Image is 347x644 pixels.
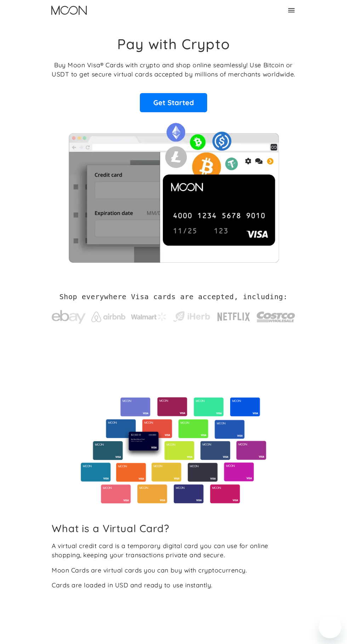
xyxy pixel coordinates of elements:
[91,312,125,322] img: Airbnb
[52,118,295,262] img: Moon Cards let you spend your crypto anywhere Visa is accepted.
[256,306,295,328] img: Costco
[52,541,295,560] div: A virtual credit card is a temporary digital card you can use for online shopping, keeping your t...
[91,304,125,326] a: Airbnb
[131,306,166,325] a: Walmart
[140,93,207,112] a: Get Started
[217,301,251,329] a: Netflix
[52,565,247,575] div: Moon Cards are virtual cards you can buy with cryptocurrency.
[51,6,87,15] img: Moon Logo
[172,303,211,327] a: iHerb
[59,292,288,301] h2: Shop everywhere Visa cards are accepted, including:
[256,299,295,331] a: Costco
[51,6,87,15] a: home
[172,310,211,323] img: iHerb
[131,313,166,321] img: Walmart
[52,306,86,327] img: ebay
[52,580,212,589] div: Cards are loaded in USD and ready to use instantly.
[117,35,230,52] h1: Pay with Crypto
[52,299,86,331] a: ebay
[52,522,295,535] h2: What is a Virtual Card?
[319,616,341,638] iframe: Button to launch messaging window
[52,60,295,79] p: Buy Moon Visa® Cards with crypto and shop online seamlessly! Use Bitcoin or USDT to get secure vi...
[217,308,251,325] img: Netflix
[80,397,267,504] img: Virtual cards from Moon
